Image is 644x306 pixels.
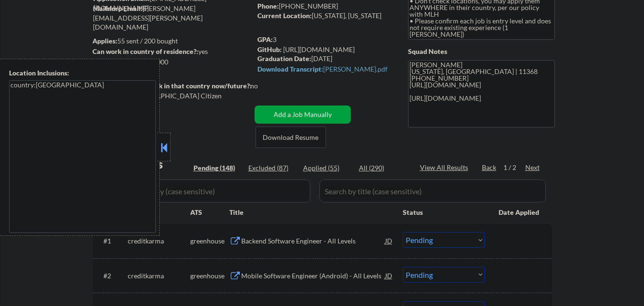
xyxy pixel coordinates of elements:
div: #2 [103,271,120,281]
strong: Mailslurp Email: [93,4,143,12]
div: [PERSON_NAME][EMAIL_ADDRESS][PERSON_NAME][DOMAIN_NAME] [93,4,251,32]
strong: Can work in country of residence?: [92,47,198,55]
div: [PHONE_NUMBER] [257,1,392,11]
div: Pending (148) [194,163,241,173]
div: Next [525,163,541,172]
div: Backend Software Engineer - All Levels [241,236,385,246]
strong: Current Location: [257,11,312,20]
strong: Phone: [257,2,279,10]
div: View All Results [420,163,471,172]
div: Yes, I am a [DEMOGRAPHIC_DATA] Citizen [93,91,254,101]
div: greenhouse [190,271,229,281]
strong: Will need Visa to work in that country now/future?: [93,82,252,90]
strong: GPA: [257,35,273,43]
button: Add a Job Manually [255,106,351,124]
div: Excluded (87) [248,163,296,173]
div: creditkarma [128,236,190,246]
div: Back [482,163,497,172]
div: 3 [257,35,394,44]
div: Title [229,208,394,217]
div: [DATE] [257,54,392,63]
div: yes [92,47,248,56]
div: [US_STATE], [US_STATE] [257,11,392,21]
strong: GitHub: [257,45,282,53]
input: Search by title (case sensitive) [319,179,546,202]
strong: Minimum salary: [92,58,144,66]
div: Status [403,203,485,221]
div: 1 / 2 [503,163,525,172]
div: Date Applied [499,208,541,217]
button: Download Resume [256,127,326,148]
strong: Download Transcript: [257,65,323,73]
div: 55 sent / 200 bought [92,36,251,46]
div: $80,000 [92,57,251,67]
div: Applied (55) [303,163,351,173]
input: Search by company (case sensitive) [96,179,310,202]
div: creditkarma [128,271,190,281]
div: [PERSON_NAME].pdf [257,66,390,73]
div: Mobile Software Engineer (Android) - All Levels [241,271,385,281]
strong: Graduation Date: [257,54,311,63]
div: Location Inclusions: [9,68,156,78]
strong: Applies: [92,37,117,45]
div: ATS [190,208,229,217]
div: no [250,81,277,91]
div: JD [384,267,394,284]
a: Download Transcript:[PERSON_NAME].pdf [257,65,390,79]
div: Squad Notes [408,47,555,56]
div: #1 [103,236,120,246]
div: All (290) [359,163,407,173]
a: [URL][DOMAIN_NAME] [283,45,355,53]
div: greenhouse [190,236,229,246]
div: JD [384,232,394,249]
